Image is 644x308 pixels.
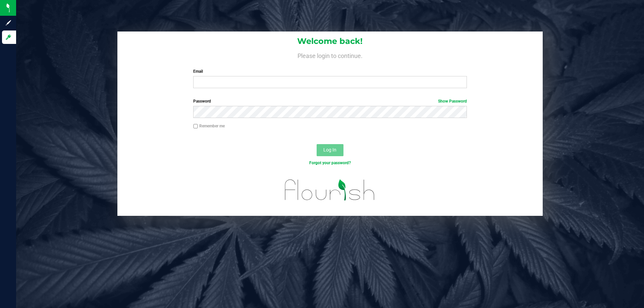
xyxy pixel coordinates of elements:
[117,37,543,46] h1: Welcome back!
[193,123,225,129] label: Remember me
[193,124,198,129] input: Remember me
[5,19,12,26] inline-svg: Sign up
[193,68,467,74] label: Email
[117,51,543,59] h4: Please login to continue.
[438,99,467,104] a: Show Password
[323,147,336,152] span: Log In
[309,161,351,165] a: Forgot your password?
[317,144,343,156] button: Log In
[5,34,12,41] inline-svg: Log in
[277,173,383,207] img: flourish_logo.svg
[193,99,211,104] span: Password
